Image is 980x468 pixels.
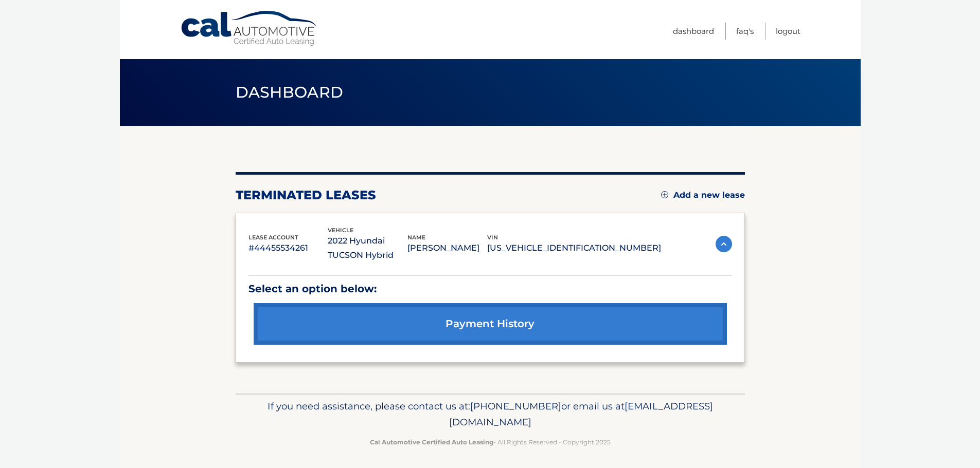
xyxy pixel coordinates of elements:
[236,83,344,102] span: Dashboard
[470,400,561,412] span: [PHONE_NUMBER]
[248,234,298,241] span: lease account
[370,438,493,446] strong: Cal Automotive Certified Auto Leasing
[736,23,754,40] a: FAQ's
[180,10,319,47] a: Cal Automotive
[407,234,425,241] span: name
[716,236,732,252] img: accordion-active.svg
[487,241,661,255] p: [US_VEHICLE_IDENTIFICATION_NUMBER]
[328,227,353,234] span: vehicle
[673,23,714,40] a: Dashboard
[248,241,328,255] p: #44455534261
[661,191,668,198] img: add.svg
[236,188,376,203] h2: terminated leases
[254,303,727,345] a: payment history
[242,398,738,431] p: If you need assistance, please contact us at: or email us at
[776,23,800,40] a: Logout
[487,234,498,241] span: vin
[328,234,407,263] p: 2022 Hyundai TUCSON Hybrid
[242,437,738,447] p: - All Rights Reserved - Copyright 2025
[248,280,732,298] p: Select an option below:
[407,241,487,255] p: [PERSON_NAME]
[661,190,745,200] a: Add a new lease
